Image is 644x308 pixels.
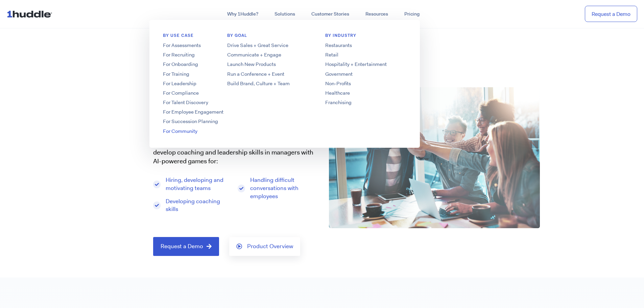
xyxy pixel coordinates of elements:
[149,42,258,49] a: For Assessments
[153,130,315,166] p: Are you a C-Level executive in charge of manager development? See how leading brands use 1Huddle ...
[303,8,357,20] a: Customer Stories
[396,8,428,20] a: Pricing
[214,80,322,87] a: Build Brand, Culture + Team
[149,128,258,135] a: For Community
[164,176,231,192] span: Hiring, developing and motivating teams
[149,99,258,106] a: For Talent Discovery
[149,80,258,87] a: For Leadership
[357,8,396,20] a: Resources
[149,118,258,125] a: For Succession Planning
[312,61,420,68] a: Hospitality + Entertainment
[149,51,258,58] a: For Recruiting
[149,71,258,78] a: For Training
[266,8,303,20] a: Solutions
[149,61,258,68] a: For Onboarding
[153,237,219,256] a: Request a Demo
[214,42,322,49] a: Drive Sales + Great Service
[164,197,231,214] span: Developing coaching skills
[214,71,322,78] a: Run a Conference + Event
[312,90,420,97] a: Healthcare
[7,7,55,20] img: ...
[229,237,300,256] a: Product Overview
[149,33,258,42] h6: BY USE CASE
[312,51,420,58] a: Retail
[312,71,420,78] a: Government
[219,8,266,20] a: Why 1Huddle?
[312,99,420,106] a: Franchising
[214,33,322,42] h6: BY GOAL
[149,90,258,97] a: For Compliance
[161,243,203,250] span: Request a Demo
[214,61,322,68] a: Launch New Products
[248,176,315,200] span: Handling difficult conversations with employees
[312,33,420,42] h6: By Industry
[312,80,420,87] a: Non-Profits
[585,6,637,22] a: Request a Demo
[312,42,420,49] a: Restaurants
[247,243,293,250] span: Product Overview
[149,109,258,116] a: For Employee Engagement
[214,51,322,58] a: Communicate + Engage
